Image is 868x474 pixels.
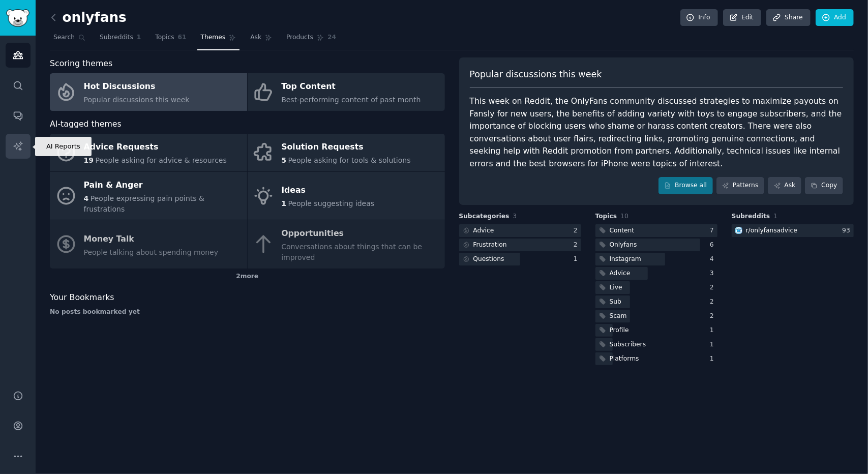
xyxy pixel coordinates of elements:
span: Scoring themes [50,57,112,70]
a: Onlyfans6 [595,239,717,251]
div: 93 [842,226,854,235]
h2: onlyfans [50,10,127,26]
span: Subreddits [732,212,770,221]
span: People expressing pain points & frustrations [84,194,205,213]
div: Advice [610,269,631,278]
span: People asking for advice & resources [95,156,226,164]
div: 7 [710,226,717,235]
a: Live2 [595,281,717,294]
a: Scam2 [595,310,717,322]
span: Topics [595,212,617,221]
a: Topics61 [152,29,190,50]
a: onlyfansadvicer/onlyfansadvice93 [732,224,854,237]
a: Add [816,9,854,26]
div: 3 [710,269,717,278]
div: 1 [574,255,581,264]
a: Browse all [659,177,713,194]
span: People asking for tools & solutions [288,156,411,164]
div: Platforms [610,354,639,364]
a: Subscribers1 [595,338,717,351]
div: Questions [473,255,504,264]
div: Solution Requests [281,139,410,156]
span: 10 [620,213,628,220]
div: Pain & Anger [84,177,242,193]
div: 1 [710,340,717,349]
div: 1 [710,354,717,364]
a: Edit [723,9,761,26]
div: No posts bookmarked yet [50,308,445,317]
div: Frustration [473,241,507,250]
a: Advice Requests19People asking for advice & resources [50,134,247,171]
span: Products [286,33,313,42]
a: Ideas1People suggesting ideas [248,172,445,220]
a: Top ContentBest-performing content of past month [248,73,445,111]
span: 61 [178,33,187,42]
a: Solution Requests5People asking for tools & solutions [248,134,445,171]
span: 1 [281,199,286,208]
a: Share [766,9,810,26]
a: Hot DiscussionsPopular discussions this week [50,73,247,111]
span: 19 [84,156,94,164]
div: 2 [710,298,717,307]
div: 4 [710,255,717,264]
img: GummySearch logo [6,9,29,27]
span: Popular discussions this week [470,68,602,81]
a: Platforms1 [595,352,717,365]
div: Sub [610,298,621,307]
div: Scam [610,312,627,321]
div: Advice [473,226,494,235]
span: AI-tagged themes [50,118,122,131]
span: Search [53,33,75,42]
div: r/ onlyfansadvice [746,226,797,235]
a: Profile1 [595,324,717,337]
a: Advice2 [459,224,581,237]
div: 2 more [50,269,445,285]
a: Sub2 [595,295,717,308]
a: Themes [197,29,240,50]
div: 6 [710,241,717,250]
div: 1 [710,326,717,335]
div: Ideas [281,183,374,199]
span: Popular discussions this week [84,96,190,104]
a: Questions1 [459,253,581,265]
div: Onlyfans [610,241,637,250]
span: 1 [773,213,777,220]
span: 24 [327,33,336,42]
div: Content [610,226,635,235]
span: 1 [137,33,141,42]
span: 4 [84,194,89,202]
span: Subcategories [459,212,510,221]
div: Live [610,283,622,292]
div: 2 [710,283,717,292]
div: 2 [574,241,581,250]
div: Top Content [281,79,421,95]
div: Subscribers [610,340,646,349]
a: Ask [247,29,276,50]
span: Your Bookmarks [50,291,114,304]
button: Copy [805,177,843,194]
a: Patterns [716,177,764,194]
a: Ask [768,177,801,194]
span: Subreddits [100,33,133,42]
a: Content7 [595,224,717,237]
a: Pain & Anger4People expressing pain points & frustrations [50,172,247,220]
img: onlyfansadvice [735,227,742,234]
a: Info [680,9,718,26]
a: Instagram4 [595,253,717,265]
span: Topics [155,33,174,42]
span: People suggesting ideas [288,199,375,208]
span: Themes [201,33,226,42]
div: 2 [710,312,717,321]
div: This week on Reddit, the OnlyFans community discussed strategies to maximize payouts on Fansly fo... [470,95,844,170]
div: Advice Requests [84,139,227,156]
a: Subreddits1 [96,29,144,50]
div: 2 [574,226,581,235]
a: Advice3 [595,267,717,280]
div: Instagram [610,255,641,264]
span: Best-performing content of past month [281,96,421,104]
span: 5 [281,156,286,164]
div: Profile [610,326,629,335]
a: Search [50,29,89,50]
div: Hot Discussions [84,79,190,95]
span: Ask [250,33,261,42]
